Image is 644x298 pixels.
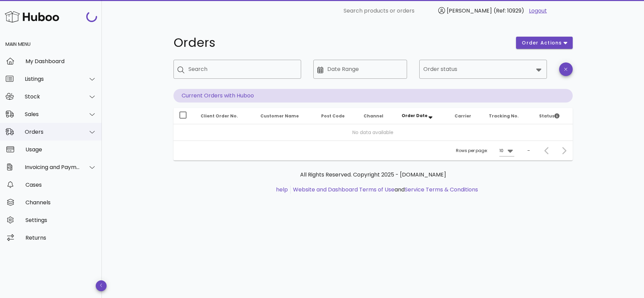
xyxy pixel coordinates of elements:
span: Post Code [321,113,345,119]
th: Post Code [316,108,358,124]
th: Status [534,108,572,124]
a: Service Terms & Conditions [405,186,478,193]
th: Tracking No. [483,108,534,124]
li: and [291,186,478,194]
th: Client Order No. [195,108,255,124]
span: order actions [521,39,562,46]
div: Returns [25,235,96,241]
th: Carrier [449,108,483,124]
td: No data available [173,124,573,141]
div: Listings [25,76,80,82]
p: All Rights Reserved. Copyright 2025 - [DOMAIN_NAME] [179,171,567,179]
span: [PERSON_NAME] [447,7,492,15]
div: Channels [25,199,96,206]
div: Sales [25,111,80,117]
div: 10 [499,148,503,154]
span: Status [539,113,559,119]
div: Settings [25,217,96,223]
span: Client Order No. [201,113,238,119]
th: Channel [358,108,396,124]
h1: Orders [173,37,508,49]
th: Customer Name [255,108,316,124]
div: Order status [419,60,547,79]
div: Cases [25,182,96,188]
div: Usage [25,146,96,153]
img: Huboo Logo [5,10,59,24]
span: Carrier [455,113,471,119]
span: (Ref: 10929) [494,7,524,15]
div: My Dashboard [25,58,96,64]
p: Current Orders with Huboo [173,89,573,103]
span: Order Date [402,113,427,118]
th: Order Date: Sorted descending. Activate to remove sorting. [396,108,449,124]
div: Orders [25,129,80,135]
button: order actions [516,37,572,49]
div: Rows per page: [456,141,514,161]
div: – [527,148,530,154]
a: Website and Dashboard Terms of Use [293,186,394,193]
a: help [276,186,288,193]
div: 10Rows per page: [499,145,514,156]
span: Channel [364,113,383,119]
div: Stock [25,93,80,100]
a: Logout [529,7,547,15]
span: Customer Name [260,113,299,119]
span: Tracking No. [489,113,519,119]
div: Invoicing and Payments [25,164,80,170]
